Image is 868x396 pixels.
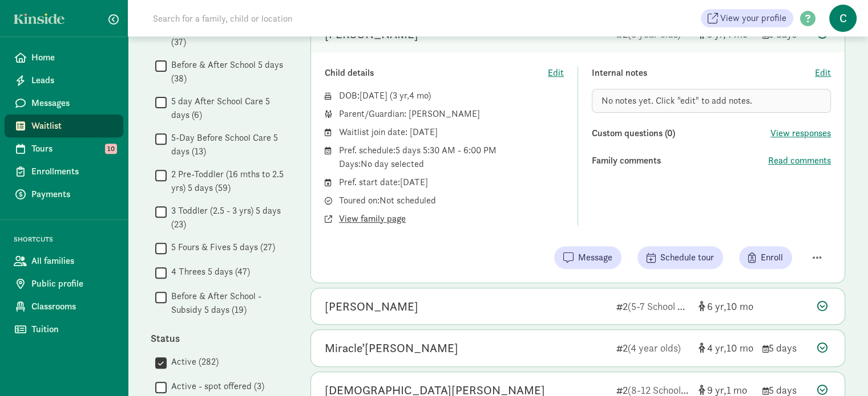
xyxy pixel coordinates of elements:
span: Public profile [31,277,114,291]
span: Tours [31,142,114,156]
div: 2 [616,340,689,356]
div: Anilah Scarborough-Miller [325,297,418,316]
span: C [829,5,857,32]
div: Parent/Guardian: [PERSON_NAME] [339,107,564,121]
span: Classrooms [31,300,114,313]
button: Message [554,246,621,269]
a: Tuition [5,318,123,341]
button: View family page [339,212,406,226]
button: Schedule tour [637,246,723,269]
button: Edit [815,66,831,80]
div: Status [151,330,288,346]
span: Enrollments [31,165,114,178]
div: Family comments [592,154,768,168]
label: 5 Fours & Fives 5 days (27) [167,240,275,254]
button: Read comments [768,154,831,168]
iframe: Chat Widget [811,341,868,396]
span: 6 [707,300,726,313]
span: Payments [31,187,114,201]
span: All families [31,254,114,268]
label: 3 Toddler (2.5 - 3 yrs) 5 days (23) [167,204,288,231]
span: Home [31,51,114,64]
span: 10 [105,144,117,154]
label: 5 day After School Care 5 days (6) [167,95,288,122]
div: 2 [616,299,689,314]
span: 10 [726,341,753,354]
span: Schedule tour [660,251,714,264]
button: View responses [770,126,831,140]
span: Enroll [761,251,783,264]
button: Edit [548,66,564,80]
span: Waitlist [31,119,114,133]
label: Active (282) [167,355,219,369]
div: DOB: ( ) [339,89,564,103]
span: 3 [393,89,409,101]
span: [DATE] [360,89,387,101]
a: Payments [5,183,123,206]
div: [object Object] [699,299,753,314]
label: Active - spot offered (3) [167,379,264,393]
a: Tours 10 [5,137,123,160]
div: 5 days [762,340,808,356]
label: 4 Threes 5 days (47) [167,265,250,279]
span: Leads [31,74,114,87]
span: Message [578,251,612,264]
span: Tuition [31,322,114,336]
a: Leads [5,69,123,92]
label: Before & After School 5 days (38) [167,58,288,85]
button: Enroll [739,246,792,269]
div: Internal notes [592,66,815,80]
div: Waitlist join date: [DATE] [339,125,564,139]
a: Classrooms [5,295,123,318]
div: Pref. schedule: 5 days 5:30 AM - 6:00 PM Days: No day selected [339,144,564,171]
label: 2 Pre-Toddler (16 mths to 2.5 yrs) 5 days (59) [167,168,288,195]
a: View your profile [701,9,793,27]
a: Messages [5,92,123,115]
span: 10 [726,300,753,313]
label: Before & After School - Subsidy 5 days (19) [167,289,288,317]
span: (4 year olds) [628,341,681,354]
a: Home [5,46,123,69]
input: Search for a family, child or location [146,7,466,30]
div: Pref. start date: [DATE] [339,175,564,189]
span: (5-7 School Age) [628,300,697,313]
span: 4 [707,341,726,354]
span: Messages [31,96,114,110]
a: Enrollments [5,160,123,183]
div: [object Object] [699,340,753,356]
div: Custom questions (0) [592,126,770,140]
div: Child details [325,66,548,80]
a: All families [5,250,123,272]
div: Miracle’Anthony Outlaw [325,339,458,357]
span: No notes yet. Click "edit" to add notes. [601,95,752,107]
div: Toured on: Not scheduled [339,194,564,207]
span: View your profile [720,11,786,25]
span: 4 [409,89,428,101]
label: 5-Day Before School Care 5 days (13) [167,131,288,158]
a: Waitlist [5,115,123,137]
a: Public profile [5,272,123,295]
